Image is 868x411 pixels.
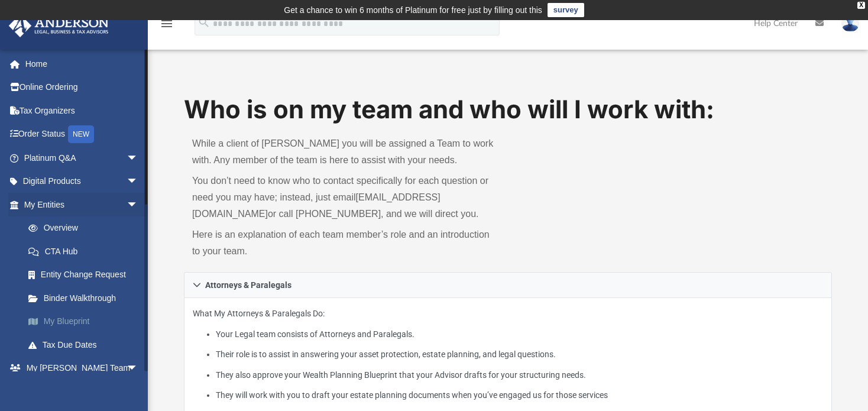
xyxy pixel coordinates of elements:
img: User Pic [841,15,859,32]
span: arrow_drop_down [127,146,150,170]
a: Order StatusNEW [8,122,156,147]
a: Tax Due Dates [17,333,156,357]
li: They will work with you to draft your estate planning documents when you’ve engaged us for those ... [216,388,823,403]
a: CTA Hub [17,240,156,263]
span: Attorneys & Paralegals [205,281,292,289]
a: My Entitiesarrow_drop_down [8,193,156,216]
a: Overview [17,216,156,240]
h1: Who is on my team and who will I work with: [184,92,832,127]
a: My Blueprint [17,310,156,334]
a: [EMAIL_ADDRESS][DOMAIN_NAME] [192,192,441,219]
a: Binder Walkthrough [17,286,156,310]
p: Here is an explanation of each team member’s role and an introduction to your team. [192,226,500,260]
span: arrow_drop_down [127,193,150,217]
li: Your Legal team consists of Attorneys and Paralegals. [216,327,823,342]
p: What My Attorneys & Paralegals Do: [193,306,823,403]
span: arrow_drop_down [127,170,150,194]
a: survey [548,3,584,17]
a: My [PERSON_NAME] Teamarrow_drop_down [8,357,150,380]
a: Platinum Q&Aarrow_drop_down [8,146,156,170]
a: Attorneys & Paralegals [184,272,832,298]
p: You don’t need to know who to contact specifically for each question or need you may have; instea... [192,173,500,222]
div: close [857,2,865,9]
span: arrow_drop_down [127,357,150,381]
a: Entity Change Request [17,263,156,287]
div: Get a chance to win 6 months of Platinum for free just by filling out this [284,3,542,17]
a: Home [8,52,156,76]
a: menu [160,22,174,31]
a: Online Ordering [8,76,156,99]
i: menu [160,17,174,31]
p: While a client of [PERSON_NAME] you will be assigned a Team to work with. Any member of the team ... [192,135,500,169]
img: Anderson Advisors Platinum Portal [5,14,112,37]
i: search [197,16,210,29]
a: Digital Productsarrow_drop_down [8,170,156,193]
div: NEW [68,125,94,143]
a: Tax Organizers [8,99,156,122]
li: They also approve your Wealth Planning Blueprint that your Advisor drafts for your structuring ne... [216,368,823,383]
li: Their role is to assist in answering your asset protection, estate planning, and legal questions. [216,347,823,362]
